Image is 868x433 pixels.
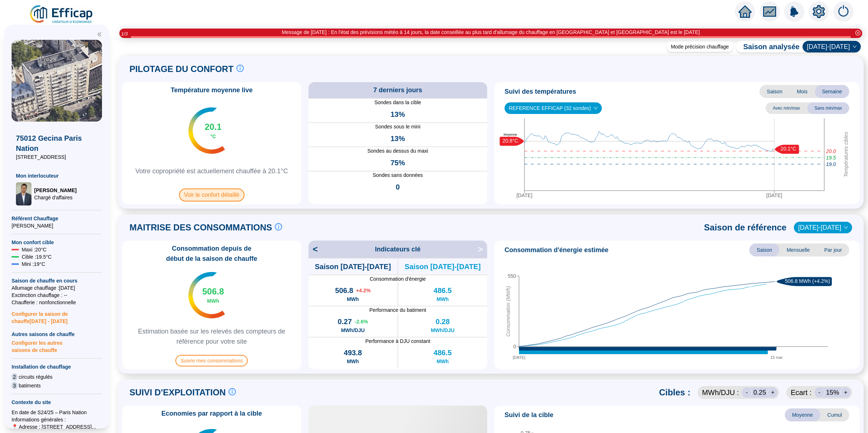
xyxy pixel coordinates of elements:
tspan: [DATE] [516,192,532,198]
span: + 4.2 % [356,287,371,294]
span: 0.25 [753,387,766,398]
span: [PERSON_NAME] [34,187,77,194]
tspan: 550 [508,273,516,279]
span: double-left [97,32,102,37]
span: home [739,5,752,18]
span: down [593,106,598,110]
span: 3 [12,382,17,389]
span: MWh [437,358,448,365]
span: Consommation depuis de début de la saison de chauffe [125,243,298,264]
span: Votre copropriété est actuellement chauffée à 20.1°C [128,166,295,176]
span: 75% [391,158,405,168]
span: Avec min/max [766,102,807,114]
span: Mon confort cible [12,239,102,246]
span: 506.8 [202,286,224,297]
span: 486.5 [434,285,452,296]
img: efficap energie logo [29,4,94,25]
span: 2023-2024 [798,222,848,233]
span: Mon interlocuteur [16,172,98,179]
span: MWh [347,296,359,303]
span: Consommation d'énergie [309,275,488,283]
span: 15 % [826,387,839,398]
img: alerts [784,1,804,22]
span: 13% [391,109,405,119]
span: Exctinction chauffage : -- [12,292,102,299]
span: 2024-2025 [807,41,856,52]
span: Saison de chauffe en cours [12,277,102,284]
span: down [852,44,857,49]
text: 506.8 MWh (+4.2%) [785,278,830,284]
span: Performance du batiment [309,306,488,314]
span: 493.8 [344,348,362,358]
span: down [844,225,848,230]
span: info-circle [237,65,244,72]
span: Estimation basée sur les relevés des compteurs de référence pour votre site [125,326,298,347]
span: MWh/DJU [431,327,454,334]
tspan: [DATE] [513,355,526,360]
span: 0.27 [338,317,352,327]
span: Cible : 19.5 °C [22,253,52,260]
span: PILOTAGE DU CONFORT [129,63,234,75]
span: Mois [790,85,815,98]
span: Installation de chauffage [12,363,102,370]
span: info-circle [275,223,282,230]
img: Chargé d'affaires [16,182,31,205]
span: Autres saisons de chauffe [12,331,102,338]
span: > [478,243,487,255]
span: circuits régulés [19,373,52,381]
span: Suivi des températures [505,86,576,97]
span: MWh/DJU [341,327,365,334]
img: indicateur températures [188,107,225,154]
span: Par jour [817,243,849,256]
span: Sondes sous le mini [309,123,488,131]
span: Sondes dans la cible [309,99,488,106]
span: MWh [207,297,219,305]
span: Suivi de la cible [505,410,553,420]
span: REFERENCE EFFICAP (32 sondes) [509,103,597,114]
span: MWh [437,296,448,303]
span: Cibles : [659,387,690,398]
tspan: 0 [513,344,516,349]
span: batiments [19,382,41,389]
span: Contexte du site [12,399,102,406]
span: Saison [759,85,790,98]
span: Configurer la saison de chauffe [DATE] - [DATE] [12,306,102,325]
div: + [767,387,778,398]
span: Sondes sans données [309,171,488,179]
tspan: Températures cibles [843,132,849,177]
span: Mensuelle [779,243,817,256]
tspan: 19.5 [826,155,836,161]
span: Cumul [820,408,849,421]
img: alerts [833,1,854,22]
span: Saison analysée [736,42,800,52]
img: indicateur températures [188,272,225,318]
div: Message de [DATE] : En l'état des prévisions météo à 14 jours, la date conseillée au plus tard d'... [282,29,700,36]
span: Sondes au dessus du maxi [309,147,488,155]
span: 75012 Gecina Paris Nation [16,133,98,153]
span: [STREET_ADDRESS] [16,153,98,161]
span: Maxi : 20 °C [22,246,47,253]
span: -2.6 % [355,318,368,325]
span: Indicateurs clé [375,244,421,254]
span: MWh [347,358,359,365]
span: 13% [391,133,405,144]
div: - [742,387,752,398]
span: 7 derniers jours [373,85,422,95]
span: Saison [749,243,779,256]
span: Saison [DATE]-[DATE] [405,262,481,272]
span: SUIVI D'EXPLOITATION [129,387,226,398]
span: Référent Chauffage [12,215,102,222]
div: + [841,387,851,398]
span: Saison de référence [704,222,787,233]
span: [PERSON_NAME] [12,222,102,229]
span: Allumage chauffage : [DATE] [12,284,102,292]
span: Configurer les autres saisons de chauffe [12,338,102,354]
tspan: 15 mai [770,355,782,360]
span: 0 [396,182,400,192]
tspan: 20.0 [826,148,836,154]
span: Suivre mes consommations [175,355,248,366]
span: Performance à DJU constant [309,338,488,345]
span: Moyenne [785,408,820,421]
span: MAITRISE DES CONSOMMATIONS [129,222,272,233]
span: close-circle [855,30,860,35]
